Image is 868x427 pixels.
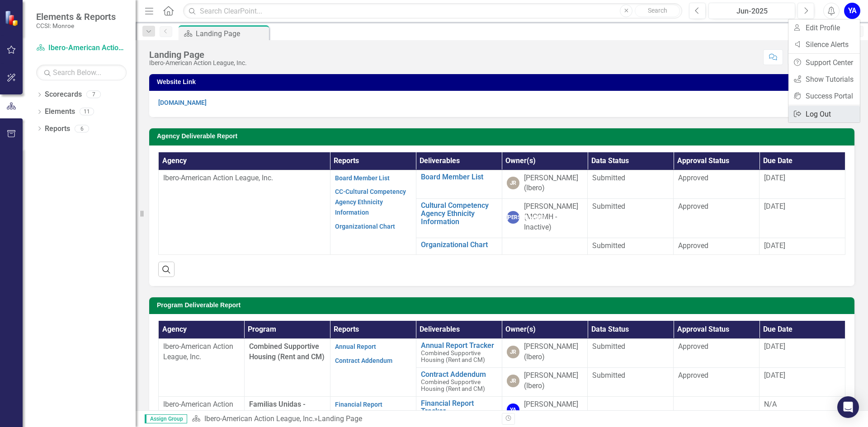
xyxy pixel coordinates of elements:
[764,174,785,182] span: [DATE]
[592,342,625,351] span: Submitted
[788,36,860,53] a: Silence Alerts
[416,339,502,368] td: Double-Click to Edit Right Click for Context Menu
[157,302,850,309] h3: Program Deliverable Report
[335,188,406,216] a: CC-Cultural Competency Agency Ethnicity Information
[204,414,314,423] a: Ibero-American Action League, Inc.
[45,107,75,117] a: Elements
[335,343,376,350] a: Annual Report
[588,339,674,368] td: Double-Click to Edit
[674,368,759,397] td: Double-Click to Edit
[588,199,674,238] td: Double-Click to Edit
[196,28,267,39] div: Landing Page
[648,7,667,14] span: Search
[678,202,708,211] span: Approved
[149,50,247,60] div: Landing Page
[788,71,860,88] a: Show Tutorials
[588,368,674,397] td: Double-Click to Edit
[335,174,390,182] a: Board Member List
[86,91,101,99] div: 7
[145,414,187,423] span: Assign Group
[788,54,860,71] a: Support Center
[416,368,502,397] td: Double-Click to Edit Right Click for Context Menu
[524,342,583,362] div: [PERSON_NAME] (Ibero)
[163,173,325,183] p: Ibero-American Action League, Inc.
[524,173,583,194] div: [PERSON_NAME] (Ibero)
[163,399,240,420] p: Ibero-American Action League, Inc.
[80,108,94,116] div: 11
[674,199,759,238] td: Double-Click to Edit
[421,349,485,363] span: Combined Supportive Housing (Rent and CM)
[45,124,70,134] a: Reports
[764,342,785,351] span: [DATE]
[635,5,680,17] button: Search
[421,241,497,249] a: Organizational Chart
[592,174,625,182] span: Submitted
[416,199,502,238] td: Double-Click to Edit Right Click for Context Menu
[421,202,497,225] a: Cultural Competency Agency Ethnicity Information
[249,400,315,419] span: Familias Unidas - Other CD Prevention
[507,346,519,358] div: JR
[192,414,495,424] div: »
[764,399,840,410] div: N/A
[421,399,497,415] a: Financial Report Tracker
[36,11,116,22] span: Elements & Reports
[764,371,785,380] span: [DATE]
[318,414,362,423] div: Landing Page
[678,342,708,351] span: Approved
[45,89,82,100] a: Scorecards
[163,342,240,362] p: Ibero-American Action League, Inc.
[788,19,860,36] a: Edit Profile
[674,170,759,199] td: Double-Click to Edit
[416,238,502,254] td: Double-Click to Edit Right Click for Context Menu
[421,371,497,379] a: Contract Addendum
[335,357,392,364] a: Contract Addendum
[5,10,20,26] img: ClearPoint Strategy
[249,342,325,361] span: Combined Supportive Housing (Rent and CM)
[335,223,395,230] a: Organizational Chart
[678,174,708,182] span: Approved
[837,396,859,418] div: Open Intercom Messenger
[592,241,625,250] span: Submitted
[507,404,519,416] div: YA
[712,6,792,17] div: Jun-2025
[416,170,502,199] td: Double-Click to Edit Right Click for Context Menu
[75,125,89,132] div: 6
[674,238,759,254] td: Double-Click to Edit
[592,371,625,380] span: Submitted
[588,170,674,199] td: Double-Click to Edit
[158,99,207,106] a: [DOMAIN_NAME]
[507,375,519,387] div: JR
[788,88,860,104] a: Success Portal
[149,60,247,66] div: Ibero-American Action League, Inc.
[764,241,785,250] span: [DATE]
[36,65,127,80] input: Search Below...
[157,79,850,85] h3: Website Link
[36,43,127,53] a: Ibero-American Action League, Inc.
[592,202,625,211] span: Submitted
[36,22,116,29] small: CCSI: Monroe
[421,173,497,181] a: Board Member List
[524,202,583,233] div: [PERSON_NAME] (MCOMH - Inactive)
[588,238,674,254] td: Double-Click to Edit
[788,106,860,122] a: Log Out
[421,378,485,392] span: Combined Supportive Housing (Rent and CM)
[764,202,785,211] span: [DATE]
[678,241,708,250] span: Approved
[708,3,795,19] button: Jun-2025
[524,399,597,420] div: [PERSON_NAME] ([GEOGRAPHIC_DATA])
[678,371,708,380] span: Approved
[507,177,519,189] div: JR
[421,342,497,350] a: Annual Report Tracker
[844,3,860,19] button: YA
[183,3,682,19] input: Search ClearPoint...
[674,339,759,368] td: Double-Click to Edit
[335,401,382,408] a: Financial Report
[507,211,519,224] div: [PERSON_NAME]
[157,133,850,140] h3: Agency Deliverable Report
[524,371,583,391] div: [PERSON_NAME] (Ibero)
